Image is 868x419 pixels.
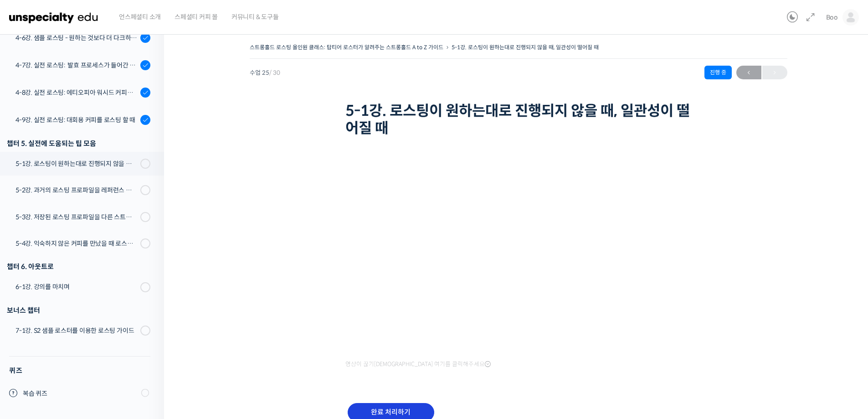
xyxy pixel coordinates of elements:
div: 챕터 5. 실전에 도움되는 팁 모음 [7,137,150,150]
span: 복습 퀴즈 [23,389,47,398]
div: 5-1강. 로스팅이 원하는대로 진행되지 않을 때, 일관성이 떨어질 때 [15,159,138,169]
a: 스트롱홀드 로스팅 올인원 클래스: 탑티어 로스터가 알려주는 스트롱홀드 A to Z 가이드 [250,44,443,51]
div: 4-7강. 실전 로스팅: 발효 프로세스가 들어간 커피를 필터용으로 로스팅 할 때 [15,60,138,70]
span: 대화 [83,303,94,310]
h4: 퀴즈 [9,356,150,375]
div: 진행 중 [704,66,732,79]
span: ← [736,67,761,79]
div: 5-3강. 저장된 로스팅 프로파일을 다른 스트롱홀드 로스팅 머신에서 적용할 경우에 보정하는 방법 [15,212,138,222]
a: 홈 [3,289,60,312]
h1: 5-1강. 로스팅이 원하는대로 진행되지 않을 때, 일관성이 떨어질 때 [345,102,692,137]
div: 6-1강. 강의를 마치며 [15,282,138,292]
a: ←이전 [736,66,761,79]
span: Boo [826,13,838,21]
a: 5-1강. 로스팅이 원하는대로 진행되지 않을 때, 일관성이 떨어질 때 [452,44,599,51]
span: 영상이 끊기[DEMOGRAPHIC_DATA] 여기를 클릭해주세요 [345,361,491,368]
a: 설정 [118,289,175,312]
span: 홈 [29,303,34,310]
div: 4-8강. 실전 로스팅: 에티오피아 워시드 커피를 에스프레소용으로 로스팅 할 때 [15,88,138,98]
span: 수업 25 [250,70,280,76]
div: 4-9강. 실전 로스팅: 대회용 커피를 로스팅 할 때 [15,115,138,125]
a: 대화 [60,289,118,312]
div: 보너스 챕터 [7,304,150,316]
div: 챕터 6. 아웃트로 [7,260,150,273]
span: / 30 [269,69,280,77]
span: 설정 [141,303,152,310]
div: 4-6강. 샘플 로스팅 - 원하는 것보다 더 다크하게 로스팅 하는 이유 [15,33,138,43]
div: 5-4강. 익숙하지 않은 커피를 만났을 때 로스팅 전략 세우는 방법 [15,238,138,248]
div: 5-2강. 과거의 로스팅 프로파일을 레퍼런스 삼아 리뷰하는 방법 [15,185,138,195]
div: 7-1강. S2 샘플 로스터를 이용한 로스팅 가이드 [15,326,138,336]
